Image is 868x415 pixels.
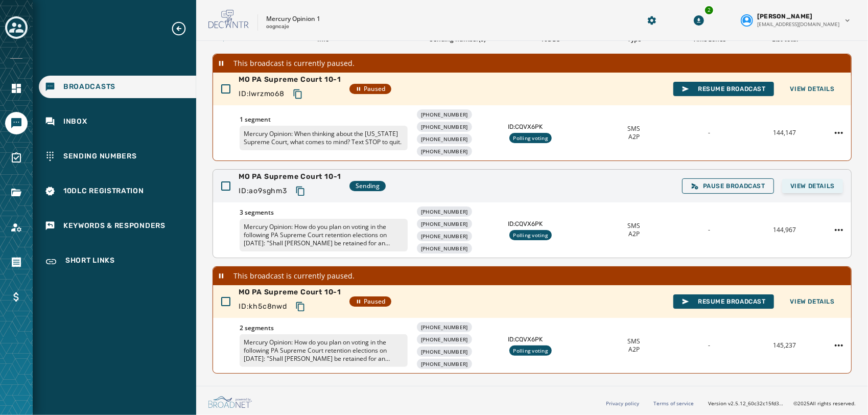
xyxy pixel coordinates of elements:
div: [PHONE_NUMBER] [417,359,472,369]
a: Navigate to Home [5,77,28,100]
a: Navigate to Sending Numbers [39,145,196,168]
a: Navigate to Keywords & Responders [39,215,196,237]
span: Sending [356,182,380,190]
div: [PHONE_NUMBER] [417,322,472,332]
div: - [676,226,743,234]
span: Paused [356,297,385,306]
span: Paused [356,85,385,93]
span: 10DLC Registration [63,186,144,196]
button: Toggle account select drawer [5,16,28,39]
span: MO PA Supreme Court 10-1 [239,287,341,297]
a: Navigate to Messaging [5,112,28,134]
div: [PHONE_NUMBER] [417,334,472,344]
span: ID: lwrzmo68 [239,89,285,99]
span: View Details [790,85,835,93]
div: Polling voting [509,133,552,143]
span: Resume Broadcast [682,85,766,93]
button: View Details [782,179,843,193]
span: Sending Numbers [63,151,137,162]
span: SMS [627,125,640,133]
button: User settings [737,8,856,32]
a: Navigate to Short Links [39,249,196,274]
div: [PHONE_NUMBER] [417,109,472,120]
span: 1 segment [240,116,408,124]
button: Resume Broadcast [673,82,774,96]
button: Manage global settings [643,11,661,30]
div: - [676,129,743,137]
span: [EMAIL_ADDRESS][DOMAIN_NAME] [757,20,839,28]
span: ID: CQVX6PK [508,123,593,131]
div: [PHONE_NUMBER] [417,134,472,144]
button: Copy text to clipboard [291,182,310,200]
div: Polling voting [509,345,552,356]
button: MO PA Supreme Court 10-1 action menu [831,337,847,354]
div: This broadcast is currently paused. [213,54,851,73]
button: Resume Broadcast [673,294,774,309]
button: Copy text to clipboard [289,85,307,103]
div: [PHONE_NUMBER] [417,219,472,229]
div: - [676,341,743,350]
div: 144,967 [751,226,818,234]
span: 3 segments [240,209,408,217]
div: Polling voting [509,230,552,240]
p: Mercury Opinion: When thinking about the [US_STATE] Supreme Court, what comes to mind? Text STOP ... [240,126,408,150]
span: A2P [628,345,640,354]
button: MO PA Supreme Court 10-1 action menu [831,222,847,238]
span: Short Links [65,256,115,268]
p: oogncaje [266,23,289,31]
div: [PHONE_NUMBER] [417,231,472,241]
span: ID: kh5c8nwd [239,302,287,312]
span: MO PA Supreme Court 10-1 [239,75,341,85]
a: Navigate to 10DLC Registration [39,180,196,202]
span: View Details [790,297,835,306]
button: Copy text to clipboard [291,297,310,316]
div: [PHONE_NUMBER] [417,347,472,357]
span: Keywords & Responders [63,221,166,231]
span: Version [708,400,785,407]
span: View Details [790,182,835,190]
div: 145,237 [751,341,818,350]
span: 2 segments [240,324,408,332]
div: 2 [704,5,714,15]
a: Navigate to Account [5,216,28,239]
div: [PHONE_NUMBER] [417,206,472,217]
button: MO PA Supreme Court 10-1 action menu [831,125,847,141]
span: SMS [627,222,640,230]
p: Mercury Opinion 1 [266,15,320,23]
p: Mercury Opinion: How do you plan on voting in the following PA Supreme Court retention elections ... [240,219,408,251]
div: [PHONE_NUMBER] [417,243,472,253]
span: A2P [628,133,640,141]
span: v2.5.12_60c32c15fd37978ea97d18c88c1d5e69e1bdb78b [728,400,785,407]
span: ID: CQVX6PK [508,335,593,343]
button: View Details [782,82,843,96]
p: Mercury Opinion: How do you plan on voting in the following PA Supreme Court retention elections ... [240,334,408,367]
span: Pause Broadcast [691,182,765,190]
div: [PHONE_NUMBER] [417,146,472,156]
div: This broadcast is currently paused. [213,267,851,285]
a: Navigate to Billing [5,286,28,308]
a: Navigate to Surveys [5,147,28,169]
button: Expand sub nav menu [171,20,195,37]
span: [PERSON_NAME] [757,12,813,20]
span: Resume Broadcast [682,297,766,306]
span: ID: ao9sghm3 [239,186,287,196]
div: [PHONE_NUMBER] [417,122,472,132]
a: Navigate to Inbox [39,110,196,133]
span: Broadcasts [63,82,115,92]
span: Inbox [63,117,87,127]
button: Download Menu [690,11,708,30]
button: View Details [782,294,843,309]
span: © 2025 All rights reserved. [793,400,856,407]
div: 144,147 [751,129,818,137]
a: Navigate to Broadcasts [39,76,196,98]
a: Privacy policy [606,400,639,407]
span: MO PA Supreme Court 10-1 [239,172,341,182]
a: Navigate to Files [5,181,28,204]
button: Pause Broadcast [682,178,774,194]
a: Terms of service [653,400,694,407]
span: A2P [628,230,640,238]
a: Navigate to Orders [5,251,28,273]
span: ID: CQVX6PK [508,220,593,228]
span: SMS [627,337,640,345]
